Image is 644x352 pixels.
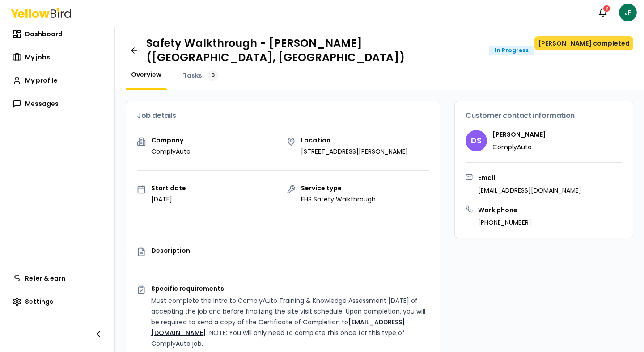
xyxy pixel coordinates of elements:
button: [PERSON_NAME] completed [534,36,633,50]
p: Location [301,137,408,143]
button: 2 [594,4,612,21]
p: Company [151,137,191,143]
span: JF [619,4,637,21]
h3: Work phone [478,205,531,214]
h3: Email [478,173,581,182]
a: Messages [7,95,107,113]
p: Description [151,247,429,254]
a: Tasks0 [178,70,224,81]
p: Start date [151,185,186,191]
h3: Customer contact information [466,112,622,119]
h4: [PERSON_NAME] [492,130,546,139]
p: [DATE] [151,195,186,204]
p: [STREET_ADDRESS][PERSON_NAME] [301,147,408,156]
span: Tasks [183,71,202,80]
a: Dashboard [7,25,107,43]
a: Overview [126,70,167,79]
div: 0 [208,70,218,81]
span: Refer & earn [25,274,65,283]
span: Overview [131,70,161,79]
p: [EMAIL_ADDRESS][DOMAIN_NAME] [478,186,581,195]
a: My jobs [7,48,107,66]
span: My jobs [25,53,50,62]
div: 2 [602,4,611,13]
p: Must complete the Intro to ComplyAuto Training & Knowledge Assessment [DATE] of accepting the job... [151,295,429,349]
a: My profile [7,71,107,89]
p: ComplyAuto [492,142,546,151]
h3: Job details [137,112,429,119]
a: Refer & earn [7,269,107,287]
span: DS [466,130,487,151]
p: [PHONE_NUMBER] [478,218,531,227]
div: In Progress [489,46,534,55]
span: My profile [25,76,58,85]
p: Service type [301,185,376,191]
p: EHS Safety Walkthrough [301,195,376,204]
p: ComplyAuto [151,147,191,156]
span: Settings [25,297,53,306]
h1: Safety Walkthrough - [PERSON_NAME] ([GEOGRAPHIC_DATA], [GEOGRAPHIC_DATA]) [146,36,482,65]
span: Messages [25,99,59,108]
p: Specific requirements [151,285,429,292]
a: Settings [7,293,107,310]
span: Dashboard [25,29,63,38]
